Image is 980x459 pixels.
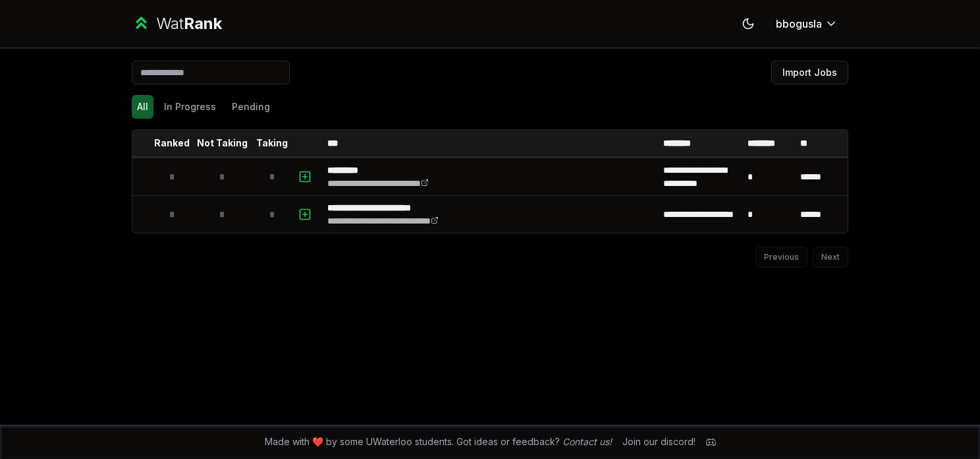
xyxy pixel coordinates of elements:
[256,137,288,150] p: Taking
[776,16,822,32] span: bbogusla
[227,95,275,119] button: Pending
[622,435,695,448] div: Join our discord!
[156,13,222,34] div: Wat
[765,12,848,36] button: bbogusla
[197,137,248,150] p: Not Taking
[154,137,190,150] p: Ranked
[159,95,221,119] button: In Progress
[265,435,612,448] span: Made with ❤️ by some UWaterloo students. Got ideas or feedback?
[184,14,222,33] span: Rank
[771,61,848,84] button: Import Jobs
[132,13,222,34] a: WatRank
[132,95,153,119] button: All
[562,436,612,447] a: Contact us!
